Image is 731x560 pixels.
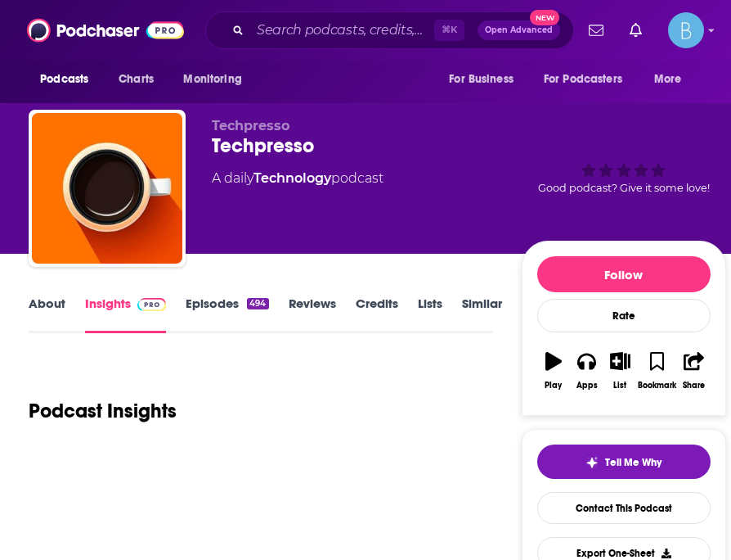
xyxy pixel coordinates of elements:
a: Similar [462,296,502,333]
button: open menu [533,64,646,95]
button: open menu [172,64,262,95]
div: Share [683,381,705,391]
button: open menu [29,64,110,95]
button: Bookmark [637,341,677,400]
button: Apps [570,341,603,400]
div: Bookmark [638,381,676,391]
span: ⌘ K [434,20,464,41]
a: InsightsPodchaser Pro [85,296,166,333]
div: Search podcasts, credits, & more... [205,11,574,49]
button: List [603,341,637,400]
a: Contact This Podcast [537,492,711,524]
a: Lists [418,296,442,333]
input: Search podcasts, credits, & more... [250,17,434,43]
img: tell me why sparkle [585,456,599,469]
button: open menu [437,64,534,95]
span: Techpresso [212,118,289,133]
div: Good podcast? Give it some love! [522,118,726,219]
button: open menu [643,64,702,95]
span: Open Advanced [485,26,553,34]
img: Podchaser Pro [137,298,166,311]
span: Charts [119,68,154,91]
a: Reviews [289,296,336,333]
button: Share [677,341,711,400]
div: Play [545,381,562,391]
span: Monitoring [183,68,241,91]
span: New [530,10,559,25]
div: Apps [576,381,598,391]
a: Charts [108,64,164,95]
a: Credits [356,296,398,333]
span: Podcasts [40,68,88,91]
div: 494 [247,298,268,309]
img: User Profile [668,12,704,48]
a: Show notifications dropdown [582,16,610,44]
button: Follow [537,256,711,292]
span: Tell Me Why [605,456,661,469]
img: Podchaser - Follow, Share and Rate Podcasts [27,15,184,46]
a: Episodes494 [186,296,268,333]
span: More [654,68,682,91]
div: A daily podcast [212,169,383,188]
span: For Business [449,68,513,91]
button: tell me why sparkleTell Me Why [537,445,711,479]
a: Technology [253,170,331,186]
button: Play [537,341,571,400]
h1: Podcast Insights [29,399,177,423]
div: Rate [537,299,711,332]
a: About [29,296,65,333]
span: Logged in as BLASTmedia [668,12,704,48]
button: Open AdvancedNew [478,20,560,40]
span: For Podcasters [544,68,622,91]
div: List [613,381,626,391]
a: Show notifications dropdown [623,16,648,44]
button: Show profile menu [668,12,704,48]
img: Techpresso [32,113,182,264]
span: Good podcast? Give it some love! [538,182,710,194]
